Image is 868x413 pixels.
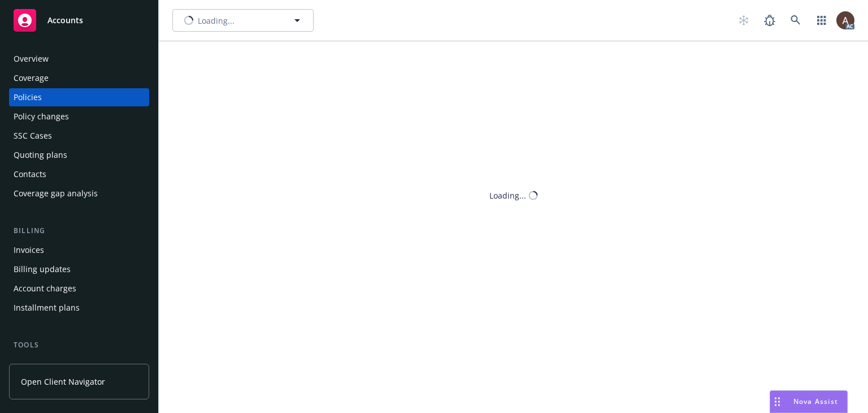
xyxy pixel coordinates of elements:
a: Switch app [810,9,833,32]
a: Overview [9,50,149,68]
a: Policy changes [9,107,149,126]
span: Loading... [198,15,235,27]
a: Accounts [9,5,149,36]
div: SSC Cases [14,127,52,145]
div: Contacts [14,165,46,183]
button: Loading... [172,9,314,32]
a: Contacts [9,165,149,183]
span: Nova Assist [793,397,838,406]
div: Coverage gap analysis [14,184,98,203]
div: Billing [9,225,149,236]
img: photo [836,11,854,29]
span: Accounts [47,16,83,25]
div: Billing updates [14,260,71,278]
div: Quoting plans [14,146,67,164]
button: Nova Assist [770,390,848,413]
div: Policy changes [14,107,69,126]
a: SSC Cases [9,127,149,145]
div: Coverage [14,69,49,87]
span: Open Client Navigator [21,376,105,388]
a: Installment plans [9,299,149,317]
div: Tools [9,339,149,351]
a: Account charges [9,279,149,298]
div: Account charges [14,279,76,298]
a: Quoting plans [9,146,149,164]
div: Drag to move [770,391,784,412]
div: Loading... [489,190,526,201]
a: Search [784,9,807,32]
a: Policies [9,88,149,106]
div: Overview [14,50,49,68]
a: Report a Bug [758,9,781,32]
div: Installment plans [14,299,80,317]
a: Coverage [9,69,149,87]
a: Coverage gap analysis [9,184,149,203]
a: Billing updates [9,260,149,278]
a: Invoices [9,241,149,259]
div: Invoices [14,241,44,259]
a: Start snowing [732,9,755,32]
div: Policies [14,88,42,106]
